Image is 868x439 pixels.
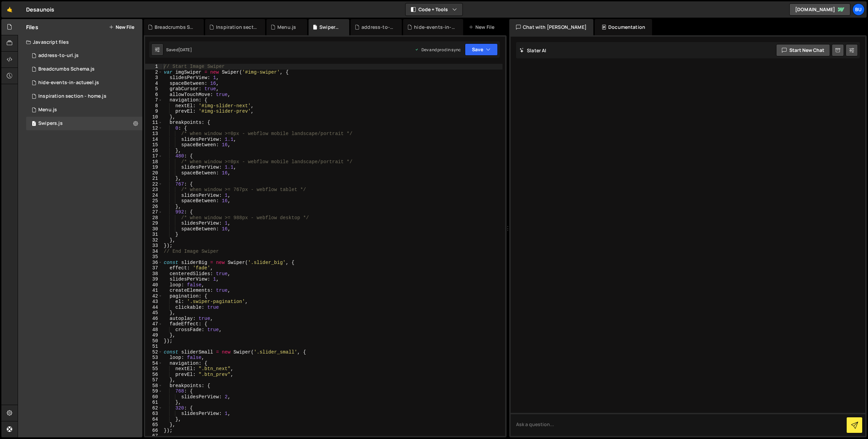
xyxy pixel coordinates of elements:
[38,66,95,72] div: Breadcrumbs Schema.js
[145,305,162,310] div: 44
[145,293,162,299] div: 42
[145,377,162,383] div: 57
[465,43,498,56] button: Save
[145,142,162,148] div: 15
[361,24,394,31] div: address-to-url.js
[26,62,142,76] div: 14575/47097.js
[26,103,142,117] div: 14575/47095.js
[145,271,162,277] div: 38
[145,394,162,400] div: 60
[145,204,162,210] div: 26
[145,349,162,355] div: 52
[145,383,162,389] div: 58
[145,361,162,366] div: 54
[145,327,162,333] div: 48
[145,276,162,282] div: 39
[145,321,162,327] div: 47
[145,221,162,226] div: 29
[776,44,830,56] button: Start new chat
[145,332,162,338] div: 49
[216,24,257,31] div: Inspiration section - home.js
[145,209,162,215] div: 27
[32,121,36,127] span: 1
[145,422,162,428] div: 65
[145,237,162,243] div: 32
[145,226,162,232] div: 30
[145,92,162,98] div: 6
[145,109,162,114] div: 9
[145,86,162,92] div: 5
[145,243,162,249] div: 33
[145,388,162,394] div: 59
[145,131,162,137] div: 13
[469,24,497,31] div: New File
[145,159,162,165] div: 18
[145,103,162,109] div: 8
[145,282,162,288] div: 40
[109,24,134,30] button: New File
[145,75,162,81] div: 3
[145,355,162,361] div: 53
[145,338,162,344] div: 50
[145,249,162,254] div: 34
[145,120,162,126] div: 11
[145,316,162,322] div: 46
[38,120,63,127] div: Swipers.js
[145,170,162,176] div: 20
[145,97,162,103] div: 7
[145,126,162,131] div: 12
[145,198,162,204] div: 25
[145,114,162,120] div: 10
[145,366,162,372] div: 55
[145,176,162,182] div: 21
[38,93,106,99] div: Inspiration section - home.js
[26,23,38,31] h2: Files
[38,53,79,59] div: address-to-url.js
[519,47,547,54] h2: Slater AI
[145,137,162,142] div: 14
[145,260,162,266] div: 36
[38,107,57,113] div: Menu.js
[26,90,142,103] div: 14575/47096.js
[178,47,192,53] div: [DATE]
[145,400,162,405] div: 61
[145,148,162,154] div: 16
[145,64,162,70] div: 1
[38,80,99,86] div: hide-events-in-actueel.js
[145,153,162,159] div: 17
[406,3,462,16] button: Code + Tools
[145,310,162,316] div: 45
[145,411,162,417] div: 63
[155,24,196,31] div: Breadcrumbs Schema.js
[145,165,162,170] div: 19
[26,117,142,130] div: 14575/47093.js
[319,24,341,31] div: Swipers.js
[145,417,162,422] div: 64
[145,215,162,221] div: 28
[415,47,461,53] div: Dev and prod in sync
[26,76,142,90] div: 14575/37702.js
[145,254,162,260] div: 35
[414,24,455,31] div: hide-events-in-actueel.js
[26,5,54,14] div: Desaunois
[852,3,865,16] a: Bu
[18,35,142,49] div: Javascript files
[145,433,162,439] div: 67
[145,265,162,271] div: 37
[145,372,162,378] div: 56
[145,288,162,293] div: 41
[145,299,162,305] div: 43
[277,24,296,31] div: Menu.js
[145,428,162,434] div: 66
[509,19,593,35] div: Chat with [PERSON_NAME]
[145,344,162,349] div: 51
[145,193,162,198] div: 24
[145,70,162,75] div: 2
[595,19,652,35] div: Documentation
[145,187,162,193] div: 23
[145,232,162,237] div: 31
[26,49,142,62] div: 14575/37681.js
[145,81,162,87] div: 4
[166,47,192,53] div: Saved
